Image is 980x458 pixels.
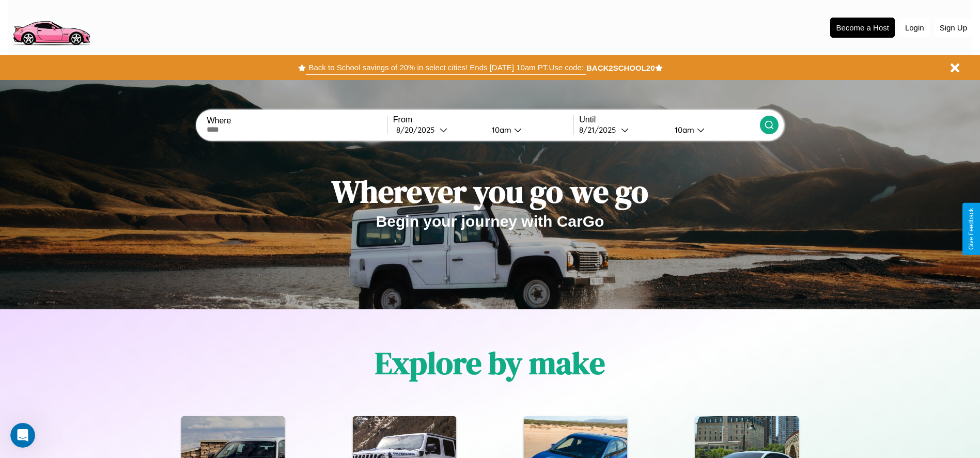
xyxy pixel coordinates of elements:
[586,64,655,72] b: BACK2SCHOOL20
[968,208,975,250] div: Give Feedback
[935,18,972,37] button: Sign Up
[10,423,35,448] iframe: Intercom live chat
[579,125,621,135] div: 8 / 21 / 2025
[8,5,95,48] img: logo
[670,125,697,135] div: 10am
[900,18,929,37] button: Login
[396,125,440,135] div: 8 / 20 / 2025
[393,115,573,124] label: From
[484,124,574,135] button: 10am
[487,125,514,135] div: 10am
[666,124,760,135] button: 10am
[579,115,759,124] label: Until
[306,60,586,75] button: Back to School savings of 20% in select cities! Ends [DATE] 10am PT.Use code:
[375,342,605,384] h1: Explore by make
[830,18,895,38] button: Become a Host
[393,124,484,135] button: 8/20/2025
[207,116,387,125] label: Where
